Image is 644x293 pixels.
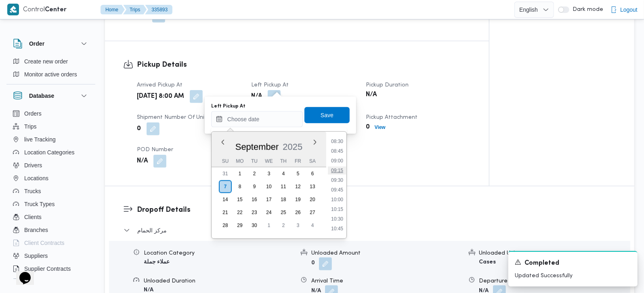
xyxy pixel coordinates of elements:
h3: Pickup Details [137,59,471,70]
button: Client Contracts [10,236,92,249]
div: Button. Open the year selector. 2025 is currently selected. [282,141,303,152]
div: We [262,156,275,167]
div: Order [6,55,95,84]
div: Button. Open the month selector. September is currently selected. [235,141,279,152]
span: Completed [524,259,559,268]
h3: Database [29,91,54,101]
button: Create new order [10,55,92,68]
div: day-20 [306,193,319,206]
div: day-4 [306,219,319,232]
div: day-27 [306,206,319,219]
b: View [375,124,386,130]
button: live Tracking [10,133,92,146]
div: Departure Time [479,277,630,285]
div: Fr [292,156,304,167]
div: day-25 [277,206,290,219]
span: Orders [24,109,42,118]
span: Trips [24,122,37,131]
b: 0 [366,122,370,132]
li: 09:45 [328,186,346,194]
b: N/A [137,156,148,166]
span: Pickup Duration [366,82,409,88]
div: day-30 [248,219,261,232]
button: Trips [123,5,147,15]
button: Save [304,107,350,123]
span: مركز الحمام [137,226,167,235]
div: month-2025-09 [218,167,320,232]
button: مركز الحمام [124,226,616,235]
button: 335893 [145,5,172,15]
span: Create new order [24,57,68,66]
span: Monitor active orders [24,70,77,79]
div: Mo [233,156,246,167]
span: Branches [24,225,48,235]
span: 2025 [283,142,302,152]
iframe: chat widget [8,261,34,285]
div: day-9 [248,180,261,193]
span: Shipment Number of Units [137,115,210,120]
div: day-6 [306,167,319,180]
b: N/A [144,287,153,293]
button: View [371,122,389,132]
div: day-16 [248,193,261,206]
li: 08:30 [328,137,346,145]
span: Trucks [24,186,41,196]
div: day-3 [262,167,275,180]
div: Database [6,107,95,282]
div: day-13 [306,180,319,193]
div: Unloaded Unit [479,249,630,257]
div: Th [277,156,290,167]
span: Supplier Contracts [24,264,71,274]
span: Clients [24,212,42,222]
div: Su [219,156,232,167]
p: Updated Successfully [515,272,631,280]
div: day-7 [219,180,232,193]
li: 10:30 [328,215,346,223]
div: day-29 [233,219,246,232]
div: day-1 [233,167,246,180]
h3: Order [29,39,44,48]
span: Suppliers [24,251,48,261]
button: Previous Month [220,139,226,145]
b: 0 [311,261,315,266]
div: day-17 [262,193,275,206]
b: N/A [366,90,377,100]
button: Trips [10,120,92,133]
div: day-2 [248,167,261,180]
span: POD Number [137,147,173,152]
h3: Dropoff Details [137,204,616,215]
div: day-26 [292,206,304,219]
b: Center [45,7,67,13]
button: Clients [10,211,92,223]
button: Drivers [10,159,92,172]
div: Unloaded Amount [311,249,462,257]
div: Location Category [144,249,294,257]
div: day-24 [262,206,275,219]
li: 09:30 [328,176,346,184]
span: Devices [24,277,44,287]
li: 10:45 [328,225,346,233]
li: 09:00 [328,157,346,165]
b: N/A [251,92,262,101]
div: day-18 [277,193,290,206]
li: 10:00 [328,196,346,204]
div: day-21 [219,206,232,219]
div: day-12 [292,180,304,193]
div: Tu [248,156,261,167]
li: 10:15 [328,205,346,213]
div: day-23 [248,206,261,219]
button: Database [13,91,89,101]
span: Save [321,110,334,120]
div: Notification [515,258,631,268]
input: Press the down key to enter a popover containing a calendar. Press the escape key to close the po... [211,111,303,127]
button: Trucks [10,185,92,198]
span: Arrived Pickup At [137,82,183,88]
span: Left Pickup At [251,82,289,88]
span: September [235,142,279,152]
button: Devices [10,275,92,288]
div: Sa [306,156,319,167]
span: live Tracking [24,135,56,144]
div: day-11 [277,180,290,193]
div: day-3 [292,219,304,232]
span: Pickup Attachment [366,115,417,120]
